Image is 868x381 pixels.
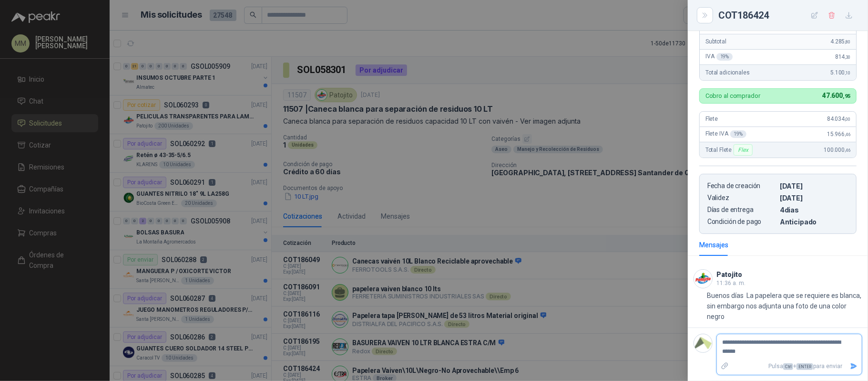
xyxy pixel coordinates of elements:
[780,194,848,202] p: [DATE]
[780,182,848,190] p: [DATE]
[797,363,813,370] span: ENTER
[780,218,848,226] p: Anticipado
[846,358,862,375] button: Enviar
[705,144,755,156] span: Total Flete
[822,92,850,99] span: 47.600
[694,334,712,352] img: Company Logo
[716,280,745,286] span: 11:36 a. m.
[827,116,850,122] span: 84.034
[705,116,718,122] span: Flete
[780,206,848,214] p: 4 dias
[845,132,850,137] span: ,46
[843,93,850,99] span: ,95
[705,38,726,45] span: Subtotal
[845,148,850,153] span: ,46
[845,39,850,44] span: ,80
[734,144,752,156] div: Flex
[730,130,747,138] div: 19 %
[707,194,776,202] p: Validez
[824,147,850,153] span: 100.000
[830,69,850,76] span: 5.100
[718,8,857,23] div: COT186424
[716,272,742,277] h3: Patojito
[783,363,793,370] span: Ctrl
[845,54,850,60] span: ,30
[845,70,850,75] span: ,10
[705,93,760,99] p: Cobro al comprador
[845,116,850,122] span: ,00
[707,206,776,214] p: Días de entrega
[705,53,733,61] span: IVA
[705,130,746,138] span: Flete IVA
[700,65,856,80] div: Total adicionales
[733,358,847,375] p: Pulsa + para enviar
[707,290,862,322] p: Buenos días La papelera que se requiere es blanca, sin embargo nos adjunta una foto de una color ...
[717,358,733,375] label: Adjuntar archivos
[699,10,711,21] button: Close
[835,53,850,60] span: 814
[707,218,776,226] p: Condición de pago
[694,270,712,288] img: Company Logo
[707,182,776,190] p: Fecha de creación
[827,131,850,138] span: 15.966
[716,53,733,61] div: 19 %
[699,240,728,250] div: Mensajes
[830,38,850,45] span: 4.285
